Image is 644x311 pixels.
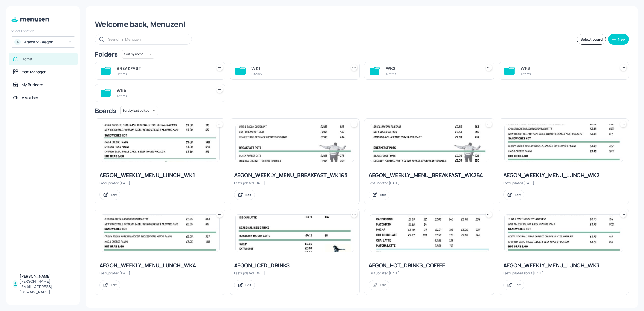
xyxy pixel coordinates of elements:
[99,172,221,179] div: AEGON_WEEKLY_MENU_LUNCH_WK1
[99,271,221,275] div: Last updated [DATE].
[236,215,354,252] img: 2025-08-01-17540401602505w12ejh9169.jpeg
[505,215,623,252] img: 2025-07-21-1753086838074o58o18uk11.jpeg
[95,50,118,58] div: Folders
[369,181,490,185] div: Last updated [DATE].
[521,72,614,76] div: 4 items
[618,37,626,41] div: New
[521,65,614,72] div: WK3
[515,193,521,197] div: Edit
[20,279,73,295] div: [PERSON_NAME][EMAIL_ADDRESS][DOMAIN_NAME]
[503,172,625,179] div: AEGON_WEEKLY_MENU_LUNCH_WK2
[234,271,355,275] div: Last updated [DATE].
[503,271,625,275] div: Last updated about [DATE].
[380,193,386,197] div: Edit
[369,262,490,269] div: AEGON_HOT_DRINKS_COFFEE
[111,193,117,197] div: Edit
[234,262,355,269] div: AEGON_ICED_DRINKS
[608,34,629,45] button: New
[515,283,521,287] div: Edit
[22,69,46,75] div: Item Manager
[236,124,354,162] img: 2025-08-21-1755783261775inb901asmxl.jpeg
[120,105,158,116] div: Sort by last edited
[11,29,75,33] div: Select Location
[117,65,210,72] div: BREAKFAST
[111,283,117,287] div: Edit
[101,215,219,252] img: 2025-08-01-1754041160970e978u50ldtn.jpeg
[577,34,606,45] button: Select board
[370,215,489,252] img: 2025-08-01-17540398344141yt8h2wk8fy.jpeg
[251,72,345,76] div: 5 items
[22,82,43,88] div: My Business
[99,262,221,269] div: AEGON_WEEKLY_MENU_LUNCH_WK4
[117,94,210,98] div: 4 items
[20,274,73,279] div: [PERSON_NAME]
[386,65,479,72] div: WK2
[245,193,251,197] div: Edit
[234,181,355,185] div: Last updated [DATE].
[95,19,629,29] div: Welcome back, Menuzen!
[386,72,479,76] div: 4 items
[95,106,116,115] div: Boards
[99,181,221,185] div: Last updated [DATE].
[101,124,219,162] img: 2025-08-24-1756068057683yj8f2lp0tt.jpeg
[380,283,386,287] div: Edit
[24,39,65,45] div: Aramark - Aegon
[251,65,345,72] div: WK1
[503,181,625,185] div: Last updated [DATE].
[117,87,210,94] div: WK4
[505,124,623,162] img: 2025-08-05-1754384217751prai42qxyxp.jpeg
[369,271,490,275] div: Last updated [DATE].
[234,172,355,179] div: AEGON_WEEKLY_MENU_BREAKFAST_WK1&3
[22,95,38,100] div: Visualiser
[245,283,251,287] div: Edit
[122,49,154,60] div: Sort by name
[108,35,186,43] input: Search in Menuzen
[503,262,625,269] div: AEGON_WEEKLY_MENU_LUNCH_WK3
[370,124,489,162] img: 2025-08-05-1754388989741gh1wm74den6.jpeg
[22,56,32,62] div: Home
[14,39,21,45] div: A
[369,172,490,179] div: AEGON_WEEKLY_MENU_BREAKFAST_WK2&4
[117,72,210,76] div: 0 items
